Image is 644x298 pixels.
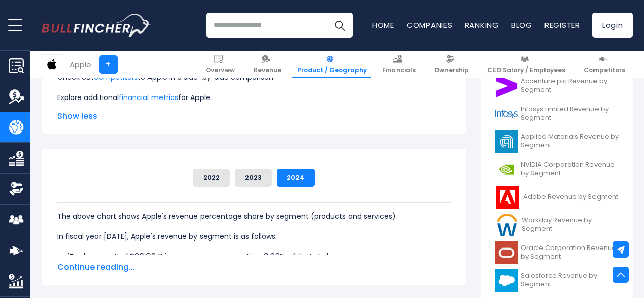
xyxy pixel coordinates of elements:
[592,13,633,38] a: Login
[495,269,518,292] img: CRM logo
[235,169,272,187] button: 2023
[201,51,239,78] a: Overview
[489,100,625,128] a: Infosys Limited Revenue by Segment
[372,20,394,30] a: Home
[277,169,315,187] button: 2024
[42,14,151,37] img: Bullfincher logo
[70,59,91,70] div: Apple
[292,51,371,78] a: Product / Geography
[193,169,230,187] button: 2022
[57,230,451,242] p: In fiscal year [DATE], Apple's revenue by segment is as follows:
[407,20,453,30] a: Companies
[430,51,473,78] a: Ownership
[495,186,520,209] img: ADBE logo
[521,77,619,94] span: Accenture plc Revenue by Segment
[119,92,178,103] a: financial metrics
[434,66,469,74] span: Ownership
[495,103,518,125] img: INFY logo
[521,244,619,261] span: Oracle Corporation Revenue by Segment
[521,133,619,150] span: Applied Materials Revenue by Segment
[489,211,625,239] a: Workday Revenue by Segment
[495,75,518,97] img: ACN logo
[297,66,367,74] span: Product / Geography
[57,210,451,222] p: The above chart shows Apple's revenue percentage share by segment (products and services).
[489,183,625,211] a: Adobe Revenue by Segment
[521,272,619,289] span: Salesforce Revenue by Segment
[487,66,565,74] span: CEO Salary / Employees
[489,128,625,156] a: Applied Materials Revenue by Segment
[42,55,62,74] img: AAPL logo
[42,14,151,37] a: Go to homepage
[254,66,281,74] span: Revenue
[584,66,625,74] span: Competitors
[57,91,451,104] p: Explore additional for Apple.
[57,110,451,122] span: Show less
[378,51,420,78] a: Financials
[483,51,570,78] a: CEO Salary / Employees
[523,193,618,202] span: Adobe Revenue by Segment
[489,156,625,183] a: NVIDIA Corporation Revenue by Segment
[579,51,630,78] a: Competitors
[511,20,532,30] a: Blog
[249,51,286,78] a: Revenue
[465,20,499,30] a: Ranking
[57,261,451,273] span: Continue reading...
[495,130,518,153] img: AMAT logo
[495,241,518,264] img: ORCL logo
[489,72,625,100] a: Accenture plc Revenue by Segment
[544,20,580,30] a: Register
[489,239,625,267] a: Oracle Corporation Revenue by Segment
[99,55,118,74] a: +
[57,251,451,263] li: generated $26.69 B in revenue, representing 6.83% of its total revenue.
[521,161,619,178] span: NVIDIA Corporation Revenue by Segment
[521,105,619,122] span: Infosys Limited Revenue by Segment
[495,158,518,181] img: NVDA logo
[206,66,235,74] span: Overview
[489,267,625,294] a: Salesforce Revenue by Segment
[495,214,519,236] img: WDAY logo
[67,251,85,262] b: iPad
[327,13,353,38] button: Search
[382,66,416,74] span: Financials
[522,216,619,233] span: Workday Revenue by Segment
[9,181,24,196] img: Ownership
